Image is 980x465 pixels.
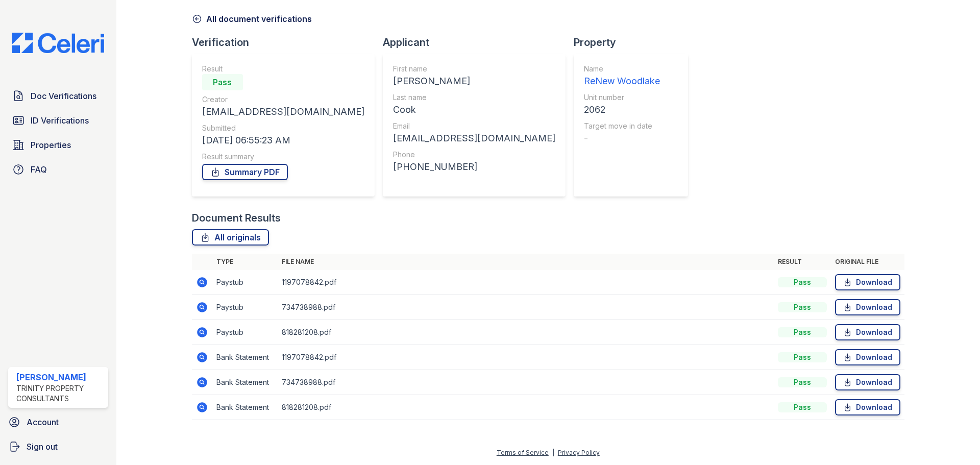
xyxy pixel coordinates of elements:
[778,302,827,312] div: Pass
[584,74,660,88] div: ReNew Woodlake
[778,377,827,387] div: Pass
[27,416,59,428] span: Account
[202,164,288,180] a: Summary PDF
[584,64,660,74] div: Name
[4,412,112,432] a: Account
[278,254,774,270] th: File name
[584,121,660,131] div: Target move in date
[835,399,900,415] a: Download
[16,383,104,404] div: Trinity Property Consultants
[278,320,774,345] td: 818281208.pdf
[31,114,89,127] span: ID Verifications
[278,295,774,320] td: 734738988.pdf
[212,345,278,370] td: Bank Statement
[393,74,555,88] div: [PERSON_NAME]
[584,64,660,88] a: Name ReNew Woodlake
[202,123,364,133] div: Submitted
[393,64,555,74] div: First name
[27,440,58,453] span: Sign out
[383,35,574,50] div: Applicant
[16,371,104,383] div: [PERSON_NAME]
[4,33,112,53] img: CE_Logo_Blue-a8612792a0a2168367f1c8372b55b34899dd931a85d93a1a3d3e32e68fde9ad4.png
[202,94,364,105] div: Creator
[31,90,96,102] span: Doc Verifications
[4,436,112,457] a: Sign out
[31,139,71,151] span: Properties
[552,449,554,456] div: |
[393,92,555,103] div: Last name
[212,254,278,270] th: Type
[835,274,900,290] a: Download
[212,395,278,420] td: Bank Statement
[584,131,660,145] div: -
[192,35,383,50] div: Verification
[778,352,827,362] div: Pass
[835,349,900,365] a: Download
[192,13,312,25] a: All document verifications
[192,211,281,225] div: Document Results
[835,299,900,315] a: Download
[584,103,660,117] div: 2062
[835,324,900,340] a: Download
[393,121,555,131] div: Email
[202,64,364,74] div: Result
[8,159,108,180] a: FAQ
[393,160,555,174] div: [PHONE_NUMBER]
[8,110,108,131] a: ID Verifications
[831,254,904,270] th: Original file
[212,295,278,320] td: Paystub
[778,327,827,337] div: Pass
[393,131,555,145] div: [EMAIL_ADDRESS][DOMAIN_NAME]
[278,345,774,370] td: 1197078842.pdf
[212,370,278,395] td: Bank Statement
[278,395,774,420] td: 818281208.pdf
[202,105,364,119] div: [EMAIL_ADDRESS][DOMAIN_NAME]
[774,254,831,270] th: Result
[278,370,774,395] td: 734738988.pdf
[393,103,555,117] div: Cook
[202,133,364,148] div: [DATE] 06:55:23 AM
[212,270,278,295] td: Paystub
[778,402,827,412] div: Pass
[558,449,600,456] a: Privacy Policy
[202,74,243,90] div: Pass
[202,152,364,162] div: Result summary
[835,374,900,390] a: Download
[278,270,774,295] td: 1197078842.pdf
[778,277,827,287] div: Pass
[393,150,555,160] div: Phone
[574,35,696,50] div: Property
[31,163,47,176] span: FAQ
[584,92,660,103] div: Unit number
[497,449,549,456] a: Terms of Service
[192,229,269,246] a: All originals
[8,135,108,155] a: Properties
[212,320,278,345] td: Paystub
[8,86,108,106] a: Doc Verifications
